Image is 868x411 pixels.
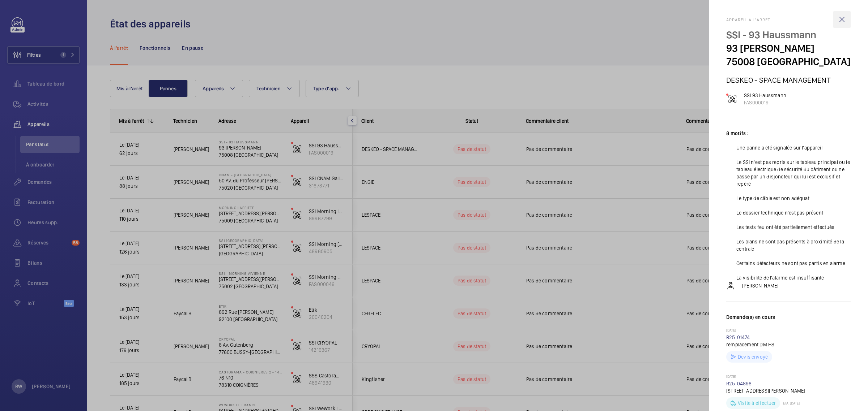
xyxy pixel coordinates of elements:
p: La visibilité de l'alarme est insuffisante [736,274,824,281]
h3: Demande(s) en cours [726,313,851,328]
p: [STREET_ADDRESS][PERSON_NAME] [726,387,851,394]
p: 93 [PERSON_NAME] [726,42,851,55]
p: Le type de câble est non adéquat [736,195,809,202]
p: Les tests feu ont été partiellement effectués [736,224,834,231]
h2: Appareil à l'arrêt [726,17,851,22]
p: 8 motifs : [726,130,851,137]
p: [DATE] [726,328,851,334]
p: remplacement DM HS [726,341,851,348]
p: SSI 93 Haussmann [744,92,786,99]
p: Le SSI n'est pas repris sur le tableau principal ou le tableau électrique de sécurité du bâtiment... [736,159,851,187]
p: [PERSON_NAME] [742,282,778,289]
a: R25-04896 [726,381,752,386]
p: FAS000019 [744,99,786,106]
p: Le dossier technique n'est pas présent [736,209,823,216]
p: Une panne a été signalée sur l'appareil [736,144,822,151]
p: SSI - 93 Haussmann [726,28,851,42]
p: Devis envoyé [738,353,768,360]
p: Visite à effectuer [738,399,776,407]
p: Les plans ne sont pas présents à proximité de la centrale [736,238,851,252]
p: [DATE] [726,374,851,380]
p: ETA: [DATE] [780,401,800,405]
a: R25-01474 [726,334,750,340]
p: 75008 [GEOGRAPHIC_DATA] [726,55,851,68]
img: fire_alarm.svg [728,95,737,103]
p: DESKEO - SPACE MANAGEMENT [726,75,851,85]
p: Certains détecteurs ne sont pas partis en alarme [736,260,845,267]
